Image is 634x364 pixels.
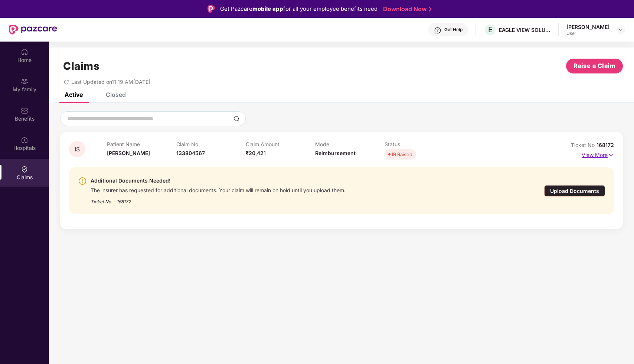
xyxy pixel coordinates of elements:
img: svg+xml;base64,PHN2ZyBpZD0iQmVuZWZpdHMiIHhtbG5zPSJodHRwOi8vd3d3LnczLm9yZy8yMDAwL3N2ZyIgd2lkdGg9Ij... [21,107,28,114]
img: svg+xml;base64,PHN2ZyBpZD0iSG9zcGl0YWxzIiB4bWxucz0iaHR0cDovL3d3dy53My5vcmcvMjAwMC9zdmciIHdpZHRoPS... [21,136,28,144]
h1: Claims [63,60,99,72]
div: Get Help [444,27,463,33]
span: redo [64,79,69,85]
p: Claim Amount [246,141,315,147]
p: Mode [315,141,385,147]
div: User [566,30,610,36]
div: EAGLE VIEW SOLUTIONS PRIVATE LIMITED [499,26,551,33]
a: Download Now [383,5,429,13]
div: The insurer has requested for additional documents. Your claim will remain on hold until you uplo... [91,185,346,194]
span: 133804567 [176,150,205,156]
span: [PERSON_NAME] [107,150,150,156]
img: svg+xml;base64,PHN2ZyBpZD0iQ2xhaW0iIHhtbG5zPSJodHRwOi8vd3d3LnczLm9yZy8yMDAwL3N2ZyIgd2lkdGg9IjIwIi... [21,165,28,173]
div: Additional Documents Needed! [91,176,346,185]
span: 168172 [597,142,614,148]
img: svg+xml;base64,PHN2ZyBpZD0iU2VhcmNoLTMyeDMyIiB4bWxucz0iaHR0cDovL3d3dy53My5vcmcvMjAwMC9zdmciIHdpZH... [233,116,239,122]
span: E [488,25,493,34]
p: Claim No [176,141,246,147]
p: View More [582,149,614,159]
div: Closed [106,91,126,98]
img: New Pazcare Logo [9,25,57,35]
div: IR Raised [392,151,412,158]
img: svg+xml;base64,PHN2ZyBpZD0iRHJvcGRvd24tMzJ4MzIiIHhtbG5zPSJodHRwOi8vd3d3LnczLm9yZy8yMDAwL3N2ZyIgd2... [618,27,624,33]
img: Logo [207,5,215,13]
span: Last Updated on 11:19 AM[DATE] [71,79,150,85]
img: Stroke [429,5,432,13]
div: [PERSON_NAME] [566,23,610,30]
img: svg+xml;base64,PHN2ZyB3aWR0aD0iMjAiIGhlaWdodD0iMjAiIHZpZXdCb3g9IjAgMCAyMCAyMCIgZmlsbD0ibm9uZSIgeG... [21,78,28,85]
img: svg+xml;base64,PHN2ZyBpZD0iSGVscC0zMngzMiIgeG1sbnM9Imh0dHA6Ly93d3cudzMub3JnLzIwMDAvc3ZnIiB3aWR0aD... [434,27,441,34]
span: Raise a Claim [573,61,616,70]
img: svg+xml;base64,PHN2ZyBpZD0iSG9tZSIgeG1sbnM9Imh0dHA6Ly93d3cudzMub3JnLzIwMDAvc3ZnIiB3aWR0aD0iMjAiIG... [21,48,28,56]
div: Get Pazcare for all your employee benefits need [220,4,378,13]
div: Active [65,91,83,98]
p: Status [385,141,454,147]
div: Upload Documents [544,185,605,197]
img: svg+xml;base64,PHN2ZyB4bWxucz0iaHR0cDovL3d3dy53My5vcmcvMjAwMC9zdmciIHdpZHRoPSIxNyIgaGVpZ2h0PSIxNy... [608,151,614,159]
span: IS [75,146,80,153]
strong: mobile app [252,5,283,12]
span: Reimbursement [315,150,356,156]
span: Ticket No [571,142,597,148]
img: svg+xml;base64,PHN2ZyBpZD0iV2FybmluZ18tXzI0eDI0IiBkYXRhLW5hbWU9Ildhcm5pbmcgLSAyNHgyNCIgeG1sbnM9Im... [78,177,87,186]
div: Ticket No. - 168172 [91,194,346,205]
span: ₹20,421 [246,150,266,156]
button: Raise a Claim [566,59,623,73]
p: Patient Name [107,141,176,147]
